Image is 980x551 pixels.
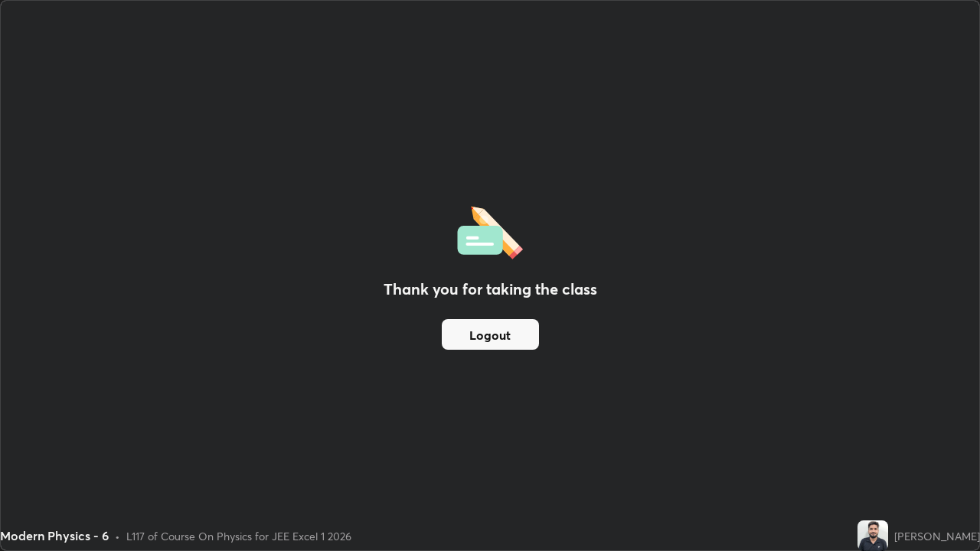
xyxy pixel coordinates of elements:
button: Logout [442,319,539,350]
img: d3357a0e3dcb4a65ad3c71fec026961c.jpg [857,520,888,551]
div: L117 of Course On Physics for JEE Excel 1 2026 [126,528,351,544]
h2: Thank you for taking the class [384,278,597,301]
img: offlineFeedback.1438e8b3.svg [457,201,523,259]
div: • [115,528,120,544]
div: [PERSON_NAME] [894,528,980,544]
